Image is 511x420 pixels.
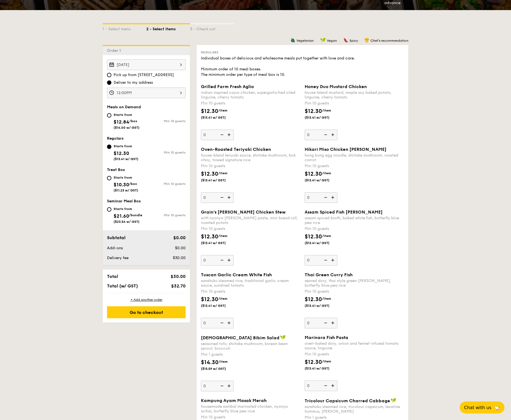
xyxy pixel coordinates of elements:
[225,192,234,203] img: icon-add.58712e84.svg
[201,108,218,115] span: $12.30
[218,234,227,238] span: /item
[114,157,138,161] span: ($13.41 w/ GST)
[129,182,137,186] span: /box
[114,150,129,156] span: $12.30
[305,335,348,340] span: Marinara Fish Pasta
[201,296,218,303] span: $12.30
[107,283,138,289] span: Total (w/ GST)
[305,226,404,232] div: Min 10 guests
[114,213,129,219] span: $21.60
[146,182,186,186] div: Min 10 guests
[290,38,295,43] img: icon-vegetarian.fe4039eb.svg
[114,126,139,130] span: ($14.00 w/ GST)
[217,130,225,140] img: icon-reduce.1d2dbef1.svg
[329,255,337,265] img: icon-add.58712e84.svg
[129,119,137,123] span: /box
[201,171,218,177] span: $12.30
[114,144,138,148] div: Starts from
[201,101,300,106] div: Min 10 guests
[201,192,234,203] input: Oven-Roasted Teriyaki Chickenhouse-blend teriyaki sauce, shiitake mushroom, bok choy, tossed sign...
[201,335,280,340] span: [DEMOGRAPHIC_DATA] Bibim Salad
[305,366,342,371] span: ($13.41 w/ GST)
[322,171,331,175] span: /item
[305,318,337,328] input: Thai Green Curry Fishseared dory, thai style green [PERSON_NAME], butterfly blue pea riceMin 10 g...
[107,136,124,141] span: Regulars
[349,39,358,43] span: Spicy
[201,163,300,169] div: Min 10 guests
[321,318,329,328] img: icon-reduce.1d2dbef1.svg
[201,84,254,89] span: Grilled Farm Fresh Aglio
[364,38,369,43] img: icon-chef-hat.a58ddaea.svg
[217,255,225,265] img: icon-reduce.1d2dbef1.svg
[494,404,500,411] span: 🦙
[391,398,396,403] img: icon-vegan.f8ff3823.svg
[107,59,186,70] input: Event date
[321,192,329,203] img: icon-reduce.1d2dbef1.svg
[322,109,331,112] span: /item
[107,246,123,250] span: Add-ons
[321,255,329,265] img: icon-reduce.1d2dbef1.svg
[201,153,300,162] div: house-blend teriyaki sauce, shiitake mushroom, bok choy, tossed signature rice
[201,50,218,54] span: Regulars
[201,216,300,225] div: with nyonya [PERSON_NAME] paste, mini bread roll, roasted potato
[217,381,225,391] img: icon-reduce.1d2dbef1.svg
[146,119,186,123] div: Min 10 guests
[201,278,300,288] div: sanshoku steamed rice, traditional garlic cream sauce, sundried tomato
[114,188,138,192] span: ($11.23 w/ GST)
[305,192,337,203] input: Hikari Miso Chicken [PERSON_NAME]hong kong egg noodle, shiitake mushroom, roasted carrotMin 10 gu...
[329,130,337,140] img: icon-add.58712e84.svg
[201,241,238,245] span: ($13.41 w/ GST)
[322,297,331,301] span: /item
[107,274,118,279] span: Total
[107,48,123,53] span: Order 1
[114,80,153,85] span: Deliver to my address
[171,274,186,279] span: $30.00
[321,380,329,391] img: icon-reduce.1d2dbef1.svg
[201,255,234,266] input: Grain's [PERSON_NAME] Chicken Stewwith nyonya [PERSON_NAME] paste, mini bread roll, roasted potat...
[146,151,186,154] div: Min 10 guests
[201,289,300,294] div: Min 10 guests
[305,398,390,403] span: Tricolour Capsicum Charred Cabbage
[190,24,234,32] div: 3 - Check out
[370,39,408,43] span: Chef's recommendation
[305,84,367,89] span: Honey Duo Mustard Chicken
[460,401,504,413] button: Chat with us🦙
[322,359,331,363] span: /item
[305,289,404,294] div: Min 10 guests
[305,272,353,277] span: Thai Green Curry Fish
[107,298,186,302] div: + Add another order
[305,352,404,357] div: Min 10 guests
[305,241,342,245] span: ($13.41 w/ GST)
[217,318,225,328] img: icon-reduce.1d2dbef1.svg
[114,207,142,211] div: Starts from
[107,113,111,118] input: Starts from$12.84/box($14.00 w/ GST)Min 10 guests
[107,73,111,77] input: Pick up from [STREET_ADDRESS]
[320,38,326,43] img: icon-vegan.f8ff3823.svg
[201,272,272,277] span: Tuscan Garlic Cream White Fish
[173,235,186,240] span: $0.00
[201,404,300,413] div: housemade sambal marinated chicken, nyonya achar, butterfly blue pea rice
[114,113,139,117] div: Starts from
[305,90,404,100] div: house-blend mustard, maple soy baked potato, linguine, cherry tomato
[114,72,174,78] span: Pick up from [STREET_ADDRESS]
[103,24,146,32] div: 1 - Select menu
[107,167,125,172] span: Treat Box
[322,234,331,238] span: /item
[107,199,141,203] span: Seminar Meal Box
[305,304,342,308] span: ($13.41 w/ GST)
[107,88,186,98] input: Event time
[173,256,186,260] span: $30.00
[218,297,227,301] span: /item
[146,213,186,217] div: Min 10 guests
[329,380,337,391] img: icon-add.58712e84.svg
[305,216,404,225] div: assam spiced broth, baked white fish, butterfly blue pea rice
[201,115,238,120] span: ($13.41 w/ GST)
[305,130,337,140] input: Honey Duo Mustard Chickenhouse-blend mustard, maple soy baked potato, linguine, cherry tomatoMin ...
[305,178,342,182] span: ($13.41 w/ GST)
[171,283,186,289] span: $32.70
[305,359,322,365] span: $12.30
[219,360,228,364] span: /item
[201,359,219,366] span: $14.30
[107,256,129,260] span: Delivery fee
[107,105,141,109] span: Meals on Demand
